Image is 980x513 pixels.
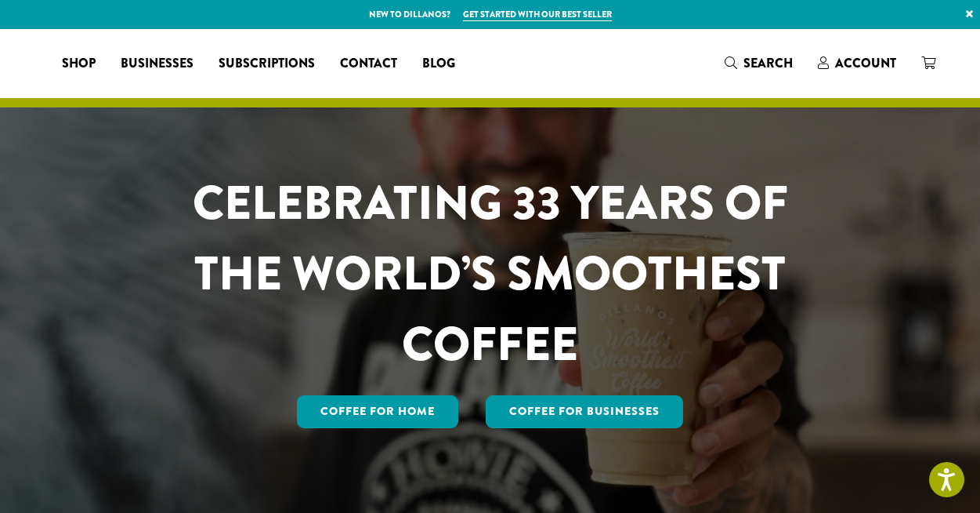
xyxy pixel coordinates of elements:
span: Shop [62,54,96,74]
a: Get started with our best seller [463,8,612,21]
a: Search [712,50,805,76]
span: Businesses [121,54,193,74]
a: Coffee For Businesses [486,395,683,428]
span: Search [743,54,793,72]
a: Coffee for Home [297,395,458,428]
a: Shop [49,51,108,76]
h1: CELEBRATING 33 YEARS OF THE WORLD’S SMOOTHEST COFFEE [146,168,834,380]
span: Subscriptions [219,54,315,74]
span: Contact [340,54,397,74]
span: Blog [422,54,455,74]
span: Account [835,54,896,72]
